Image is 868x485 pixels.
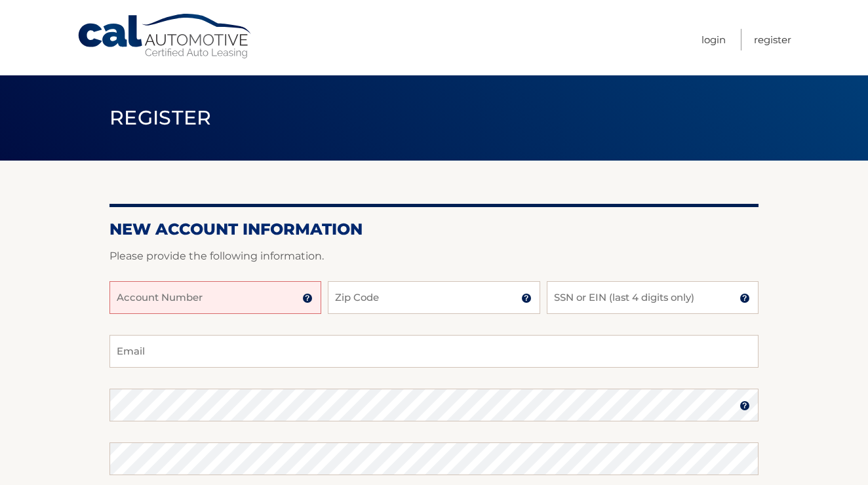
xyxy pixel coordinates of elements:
[77,13,254,60] a: Cal Automotive
[701,29,726,50] a: Login
[547,281,759,314] input: SSN or EIN (last 4 digits only)
[754,29,791,50] a: Register
[109,335,759,368] input: Email
[740,293,750,303] img: tooltip.svg
[109,220,759,239] h2: New Account Information
[740,400,750,411] img: tooltip.svg
[109,247,759,265] p: Please provide the following information.
[109,106,212,130] span: Register
[521,293,532,303] img: tooltip.svg
[302,293,313,303] img: tooltip.svg
[109,281,321,314] input: Account Number
[328,281,540,314] input: Zip Code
